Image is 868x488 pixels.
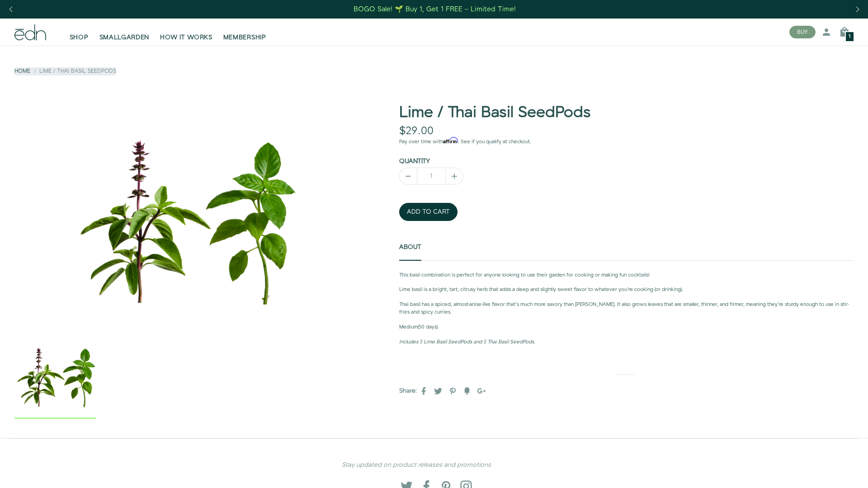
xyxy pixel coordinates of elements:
[399,203,458,221] button: ADD TO CART
[14,67,30,75] a: Home
[14,67,116,75] nav: breadcrumbs
[399,301,854,316] p: Thai basil has a spiced, almost-anise-like flavor that’s much more savory than [PERSON_NAME]. It ...
[99,33,150,42] span: SMALLGARDEN
[399,386,417,395] label: Share:
[399,324,418,331] strong: Medium
[354,5,516,14] div: BOGO Sale! 🌱 Buy 1, Get 1 FREE – Limited Time!
[399,286,854,294] p: Lime basil is a bright, tart, citrusy herb that adds a deep and slightly sweet flavor to whatever...
[849,34,851,39] span: 1
[399,123,434,139] span: $29.00
[443,137,458,144] span: Affirm
[30,67,116,75] li: Lime / Thai Basil SeedPods
[70,33,89,42] span: SHOP
[399,272,854,346] div: About
[789,26,816,38] button: BUY
[353,2,517,16] a: BOGO Sale! 🌱 Buy 1, Get 1 FREE – Limited Time!
[94,22,155,42] a: SMALLGARDEN
[399,104,854,121] h1: Lime / Thai Basil SeedPods
[399,138,854,146] p: Pay over time with . See if you qualify at checkout.
[399,272,854,279] p: This basil combination is perfect for anyone looking to use their garden for cooking or making fu...
[399,338,535,346] em: Includes 5 Lime Basil SeedPods and 5 Thai Basil SeedPods.
[399,234,421,261] a: About
[14,104,356,330] div: 1 / 1
[399,324,854,331] p: (50 days)
[218,22,272,42] a: MEMBERSHIP
[155,22,217,42] a: HOW IT WORKS
[160,33,212,42] span: HOW IT WORKS
[64,22,94,42] a: SHOP
[399,157,430,166] label: Quantity
[342,460,491,469] em: Stay updated on product releases and promotions
[14,335,96,419] div: 1 / 1
[223,33,266,42] span: MEMBERSHIP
